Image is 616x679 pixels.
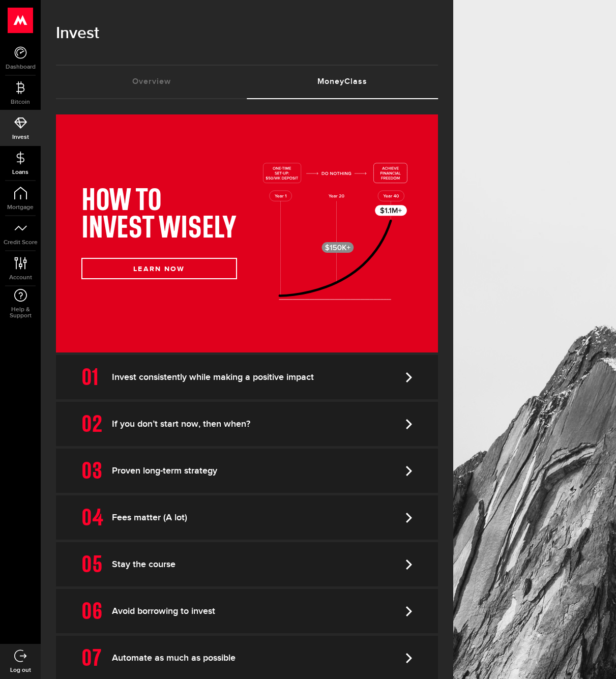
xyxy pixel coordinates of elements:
a: Stay the course [56,542,438,586]
a: Avoid borrowing to invest [56,589,438,633]
a: Invest consistently while making a positive impact [56,355,438,399]
h1: Invest [56,20,438,47]
a: MoneyClass [247,66,438,98]
button: LEARN NOW [81,258,237,279]
ul: Tabs Navigation [56,65,438,99]
a: Overview [56,66,247,98]
a: Fees matter (A lot) [56,495,438,540]
button: Open LiveChat chat widget [8,4,39,35]
a: Proven long-term strategy [56,449,438,493]
a: If you don’t start now, then when? [56,402,438,446]
h1: HOW TO INVEST WISELY [81,188,237,243]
